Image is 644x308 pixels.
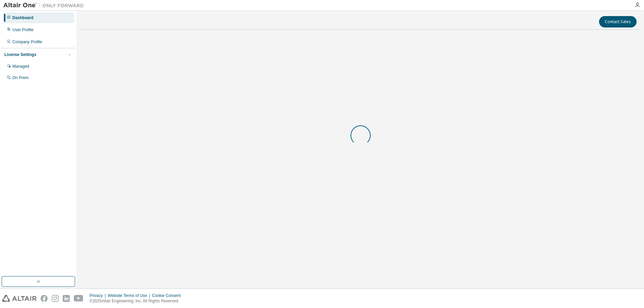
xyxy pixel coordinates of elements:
div: On Prem [12,75,29,80]
img: Altair One [3,2,87,9]
div: Cookie Consent [152,293,184,298]
img: linkedin.svg [63,295,70,302]
button: Contact Sales [599,16,637,27]
p: © 2025 Altair Engineering, Inc. All Rights Reserved. [90,298,185,304]
div: Company Profile [12,39,42,45]
div: User Profile [12,27,34,33]
div: Website Terms of Use [108,293,152,298]
img: facebook.svg [41,295,48,302]
img: youtube.svg [74,295,84,302]
img: altair_logo.svg [2,295,37,302]
div: License Settings [4,52,36,57]
div: Managed [12,64,29,69]
div: Privacy [90,293,108,298]
div: Dashboard [12,15,34,20]
img: instagram.svg [52,295,59,302]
